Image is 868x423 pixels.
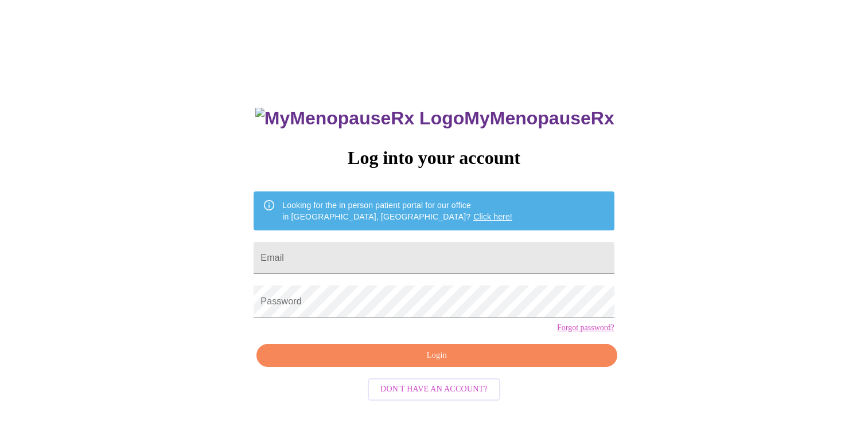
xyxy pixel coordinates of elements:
[380,382,488,397] span: Don't have an account?
[557,323,614,332] a: Forgot password?
[255,108,614,129] h3: MyMenopauseRx
[365,383,503,393] a: Don't have an account?
[255,108,464,129] img: MyMenopauseRx Logo
[254,147,614,169] h3: Log into your account
[473,212,512,221] a: Click here!
[368,378,500,401] button: Don't have an account?
[256,344,617,367] button: Login
[270,348,604,363] span: Login
[282,195,512,227] div: Looking for the in person patient portal for our office in [GEOGRAPHIC_DATA], [GEOGRAPHIC_DATA]?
